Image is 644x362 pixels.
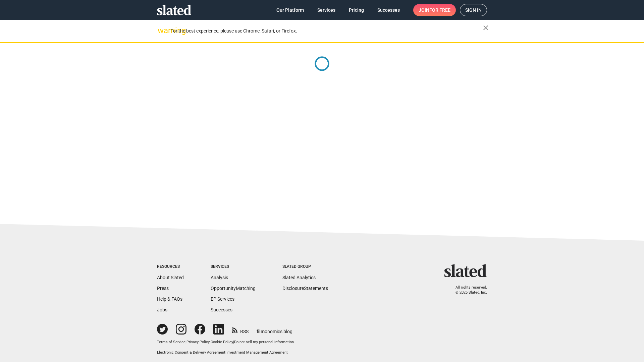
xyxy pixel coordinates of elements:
[157,296,182,302] a: Help & FAQs
[211,264,256,269] div: Services
[271,4,309,16] a: Our Platform
[157,264,184,269] div: Resources
[185,340,186,344] span: |
[233,340,234,344] span: |
[234,340,294,345] button: Do not sell my personal information
[312,4,341,16] a: Services
[232,324,249,335] a: RSS
[211,296,234,302] a: EP Services
[282,275,316,280] a: Slated Analytics
[372,4,405,16] a: Successes
[211,275,228,280] a: Analysis
[157,350,225,355] a: Electronic Consent & Delivery Agreement
[158,26,166,35] mat-icon: warning
[460,4,487,16] a: Sign in
[257,323,292,335] a: filmonomics blog
[377,4,400,16] span: Successes
[349,4,364,16] span: Pricing
[282,286,328,291] a: DisclosureStatements
[448,285,487,295] p: All rights reserved. © 2025 Slated, Inc.
[257,329,265,334] span: film
[482,24,490,32] mat-icon: close
[276,4,304,16] span: Our Platform
[170,26,483,36] div: For the best experience, please use Chrome, Safari, or Firefox.
[419,4,450,16] span: Join
[211,340,233,344] a: Cookie Policy
[465,4,482,16] span: Sign in
[157,340,185,344] a: Terms of Service
[317,4,335,16] span: Services
[186,340,210,344] a: Privacy Policy
[225,350,226,355] span: |
[210,340,211,344] span: |
[429,4,450,16] span: for free
[413,4,456,16] a: Joinfor free
[343,4,369,16] a: Pricing
[211,307,232,312] a: Successes
[282,264,328,269] div: Slated Group
[226,350,288,355] a: Investment Management Agreement
[157,275,184,280] a: About Slated
[211,286,256,291] a: OpportunityMatching
[157,286,169,291] a: Press
[157,307,167,312] a: Jobs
